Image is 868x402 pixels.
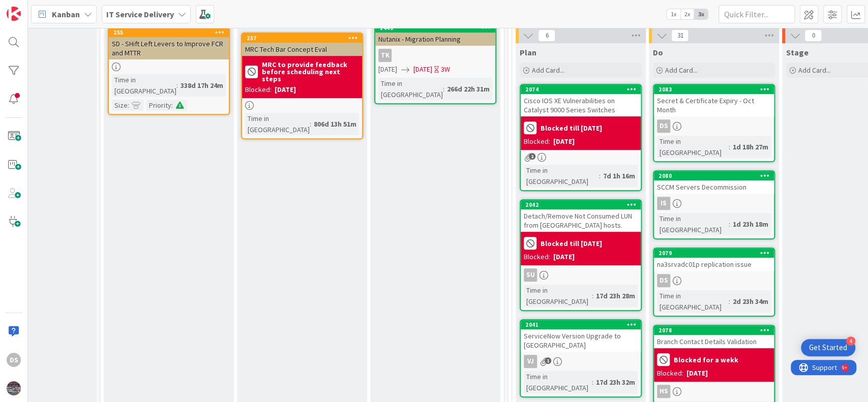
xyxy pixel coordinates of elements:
[443,83,444,95] span: :
[665,66,698,75] span: Add Card...
[657,385,670,398] div: HS
[729,296,730,307] span: :
[592,377,593,388] span: :
[654,85,774,94] div: 2083
[521,320,641,329] div: 2041
[242,34,362,56] div: 257MRC Tech Bar Concept Eval
[654,94,774,116] div: Secret & Certificate Expiry - Oct Month
[659,86,774,93] div: 2083
[719,5,795,23] input: Quick Filter...
[657,119,670,133] div: DS
[654,249,774,258] div: 2079
[106,9,174,19] b: IT Service Delivery
[593,290,638,301] div: 17d 23h 28m
[599,170,601,181] span: :
[654,197,774,210] div: Is
[524,355,537,368] div: VJ
[521,200,641,232] div: 2042Detach/Remove Not Consumed LUN from [GEOGRAPHIC_DATA] hosts.
[521,320,641,352] div: 2041ServiceNow Version Upgrade to [GEOGRAPHIC_DATA]
[7,7,21,21] img: Visit kanbanzone.com
[178,80,226,91] div: 338d 17h 24m
[654,326,774,335] div: 2078
[242,34,362,43] div: 257
[444,83,492,95] div: 266d 22h 31m
[541,240,602,247] b: Blocked till [DATE]
[532,66,564,75] span: Add Card...
[694,9,708,19] span: 3x
[311,118,359,130] div: 806d 13h 51m
[657,274,670,287] div: DS
[524,252,550,262] div: Blocked:
[375,49,495,62] div: TK
[729,141,730,152] span: :
[667,9,680,19] span: 1x
[112,74,176,97] div: Time in [GEOGRAPHIC_DATA]
[654,326,774,348] div: 2078Branch Contact Details Validation
[7,381,21,395] img: avatar
[525,86,641,93] div: 2074
[654,385,774,398] div: HS
[730,219,771,230] div: 1d 23h 18m
[51,4,56,12] div: 9+
[786,47,809,57] span: Stage
[521,200,641,209] div: 2042
[809,343,847,353] div: Get Started
[7,353,21,367] div: DS
[654,171,774,180] div: 2080
[657,136,729,158] div: Time in [GEOGRAPHIC_DATA]
[109,28,229,59] div: 255SD - SHift Left Levers to Improve FCR and MTTR
[654,335,774,348] div: Branch Contact Details Validation
[112,100,128,111] div: Size
[671,29,689,42] span: 31
[262,61,359,82] b: MRC to provide feedback before scheduling next steps
[524,165,599,187] div: Time in [GEOGRAPHIC_DATA]
[657,197,670,210] div: Is
[659,327,774,334] div: 2078
[593,377,638,388] div: 17d 23h 32m
[553,252,575,262] div: [DATE]
[378,78,443,100] div: Time in [GEOGRAPHIC_DATA]
[441,64,450,75] div: 3W
[521,85,641,116] div: 2074Cisco IOS XE Vulnerabilities on Catalyst 9000 Series Switches
[674,356,738,363] b: Blocked for a wekk
[525,201,641,208] div: 2042
[413,64,432,75] span: [DATE]
[521,94,641,116] div: Cisco IOS XE Vulnerabilities on Catalyst 9000 Series Switches
[242,43,362,56] div: MRC Tech Bar Concept Eval
[521,355,641,368] div: VJ
[538,29,555,42] span: 6
[128,100,129,111] span: :
[524,268,537,282] div: SU
[729,219,730,230] span: :
[245,84,272,95] div: Blocked:
[798,66,831,75] span: Add Card...
[375,33,495,46] div: Nutanix - Migration Planning
[846,336,855,346] div: 4
[21,2,46,14] span: Support
[171,100,173,111] span: :
[146,100,171,111] div: Priority
[801,339,855,356] div: Open Get Started checklist, remaining modules: 4
[654,85,774,116] div: 2083Secret & Certificate Expiry - Oct Month
[654,180,774,194] div: SCCM Servers Decommission
[659,172,774,179] div: 2080
[654,274,774,287] div: DS
[378,49,392,62] div: TK
[804,29,822,42] span: 0
[686,368,708,379] div: [DATE]
[680,9,694,19] span: 2x
[524,285,592,307] div: Time in [GEOGRAPHIC_DATA]
[310,118,311,130] span: :
[378,64,397,75] span: [DATE]
[654,171,774,194] div: 2080SCCM Servers Decommission
[657,368,683,379] div: Blocked:
[730,141,771,152] div: 1d 18h 27m
[545,357,551,364] span: 1
[601,170,638,181] div: 7d 1h 16m
[521,209,641,232] div: Detach/Remove Not Consumed LUN from [GEOGRAPHIC_DATA] hosts.
[275,84,296,95] div: [DATE]
[109,28,229,37] div: 255
[553,136,575,147] div: [DATE]
[524,371,592,393] div: Time in [GEOGRAPHIC_DATA]
[654,249,774,271] div: 2079na3srvadc01p replication issue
